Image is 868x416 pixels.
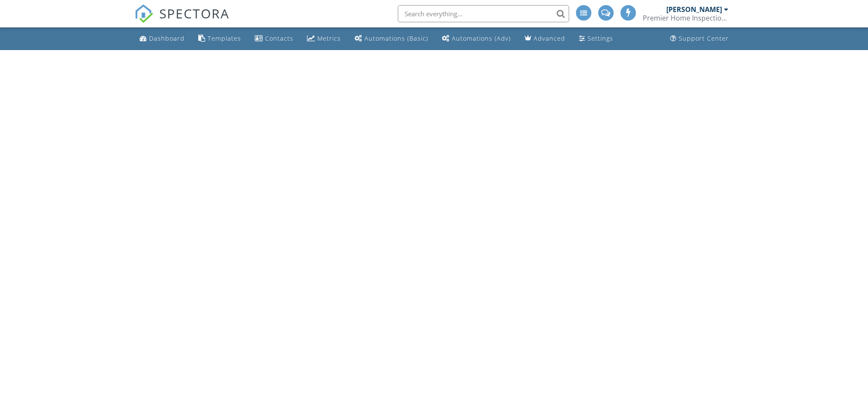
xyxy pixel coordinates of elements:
[159,4,230,22] span: SPECTORA
[351,31,432,47] a: Automations (Basic)
[195,31,245,47] a: Templates
[134,12,230,30] a: SPECTORA
[265,34,293,42] div: Contacts
[136,31,188,47] a: Dashboard
[134,4,153,23] img: The Best Home Inspection Software - Spectora
[521,31,569,47] a: Advanced
[666,5,722,14] div: [PERSON_NAME]
[588,34,613,42] div: Settings
[576,31,617,47] a: Settings
[364,34,428,42] div: Automations (Basic)
[643,14,728,22] div: Premier Home Inspection Chicago LLC Lic#451.001387
[534,34,565,42] div: Advanced
[317,34,341,42] div: Metrics
[304,31,344,47] a: Metrics
[452,34,511,42] div: Automations (Adv)
[149,34,185,42] div: Dashboard
[438,31,514,47] a: Automations (Advanced)
[679,34,729,42] div: Support Center
[251,31,297,47] a: Contacts
[667,31,732,47] a: Support Center
[398,5,569,22] input: Search everything...
[208,34,241,42] div: Templates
